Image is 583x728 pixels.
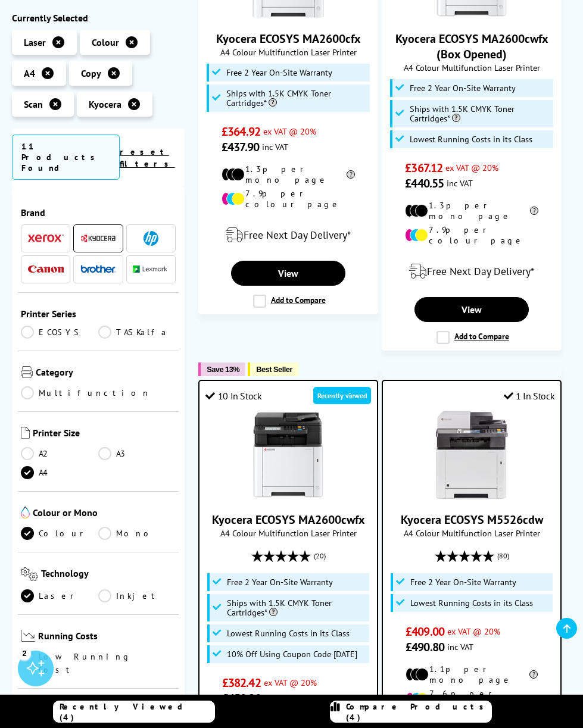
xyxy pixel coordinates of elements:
img: Lexmark [133,266,169,273]
span: Recently Viewed (4) [60,701,214,723]
a: Kyocera ECOSYS M5526cdw [401,512,543,527]
img: Running Costs [21,630,35,642]
a: HP [133,231,169,246]
span: Lowest Running Costs in its Class [410,135,532,144]
span: Category [36,366,176,380]
li: 1.3p per mono page [405,200,538,221]
span: Save 13% [207,365,239,374]
div: Currently Selected [12,12,185,24]
img: Xerox [28,235,64,243]
span: Best Seller [256,365,292,374]
button: Best Seller [248,363,298,376]
img: Category [21,366,33,378]
span: £382.42 [222,675,261,690]
img: Kyocera ECOSYS M5526cdw [427,411,516,500]
a: Brother [80,262,116,277]
div: 10 In Stock [205,390,261,402]
label: Add to Compare [253,295,326,308]
span: Compare Products (4) [346,701,491,723]
span: Colour or Mono [33,507,176,521]
div: Recently viewed [313,387,371,404]
span: 11 Products Found [12,135,120,180]
label: Add to Compare [437,331,509,344]
div: modal_delivery [205,218,372,252]
li: 7.9p per colour page [405,224,538,246]
img: HP [144,231,158,246]
span: inc VAT [262,141,288,152]
a: View [231,261,345,286]
a: Kyocera ECOSYS MA2600cwfx [244,490,333,502]
span: Lowest Running Costs in its Class [410,598,533,608]
span: Printer Series [21,308,176,320]
a: Colour [21,527,98,540]
div: 1 In Stock [504,390,555,402]
span: Copy [81,67,101,79]
li: 1.1p per mono page [406,664,538,685]
span: £367.12 [405,160,442,176]
li: 1.3p per mono page [222,164,355,185]
span: (20) [314,545,326,567]
a: Kyocera ECOSYS MA2600cfx [216,31,361,46]
span: Lowest Running Costs in its Class [227,629,350,638]
span: Technology [41,567,176,583]
span: £437.90 [222,139,259,155]
a: Kyocera [80,231,116,246]
span: A4 [24,67,35,79]
span: ex VAT @ 20% [445,162,498,173]
div: modal_delivery [388,255,555,288]
span: ex VAT @ 20% [264,677,317,688]
a: Kyocera ECOSYS M5526cdw [427,490,516,502]
a: Inkjet [98,589,176,602]
span: Free 2 Year On-Site Warranty [410,83,516,93]
img: Printer Size [21,427,30,439]
img: Colour or Mono [21,507,30,518]
span: £409.00 [406,624,444,639]
div: 2 [18,646,31,660]
span: A4 Colour Multifunction Laser Printer [389,527,554,539]
span: £364.92 [222,124,260,139]
span: Ships with 1.5K CMYK Toner Cartridges* [226,89,367,108]
span: Free 2 Year On-Site Warranty [227,577,333,587]
span: inc VAT [264,692,290,704]
span: inc VAT [447,641,473,652]
a: Low Running Cost [21,651,176,677]
a: reset filters [120,146,175,169]
a: Multifunction [21,386,151,399]
span: inc VAT [447,177,473,189]
a: Canon [28,262,64,277]
li: 7.6p per colour page [406,688,538,710]
a: Compare Products (4) [330,701,492,723]
a: A3 [98,447,176,460]
span: ex VAT @ 20% [263,126,316,137]
a: Kyocera ECOSYS MA2600cfx [244,10,333,21]
a: Recently Viewed (4) [53,701,215,723]
span: Free 2 Year On-Site Warranty [410,577,516,587]
span: Colour [92,36,119,48]
a: TASKalfa [98,326,176,339]
img: Brother [80,265,116,273]
span: Ships with 1.5K CMYK Toner Cartridges* [227,598,366,617]
span: Kyocera [89,98,121,110]
span: ex VAT @ 20% [447,626,500,637]
span: Free 2 Year On-Site Warranty [226,68,332,77]
span: Ships with 1.5K CMYK Toner Cartridges* [410,104,550,123]
img: Technology [21,567,38,581]
a: Xerox [28,231,64,246]
span: £458.90 [222,690,261,706]
span: A4 Colour Multifunction Laser Printer [205,46,372,58]
span: A4 Colour Multifunction Laser Printer [205,527,371,539]
a: Kyocera ECOSYS MA2600cwfx (Box Opened) [395,31,548,62]
button: Save 13% [198,363,245,376]
img: Canon [28,265,64,273]
img: Kyocera ECOSYS MA2600cwfx [244,411,333,500]
a: A2 [21,447,98,460]
span: Printer Size [33,427,176,441]
a: Kyocera ECOSYS MA2600cwfx (Box Opened) [427,10,516,21]
li: 7.9p per colour page [222,188,355,210]
span: £440.55 [405,176,444,191]
span: Brand [21,207,176,218]
span: Scan [24,98,43,110]
span: £490.80 [406,639,444,655]
a: View [414,297,529,322]
span: (80) [497,545,509,567]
